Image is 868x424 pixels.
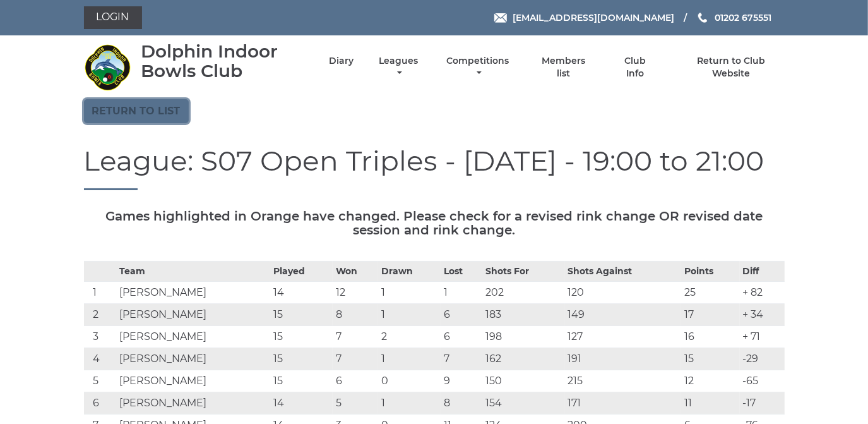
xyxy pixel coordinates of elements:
[564,370,681,392] td: 215
[564,304,681,326] td: 149
[378,370,441,392] td: 0
[270,370,333,392] td: 15
[441,326,482,348] td: 6
[270,348,333,370] td: 15
[482,348,564,370] td: 162
[534,55,592,80] a: Members list
[116,304,270,326] td: [PERSON_NAME]
[378,282,441,304] td: 1
[84,348,116,370] td: 4
[740,326,785,348] td: + 71
[740,370,785,392] td: -65
[378,348,441,370] td: 1
[84,99,189,123] a: Return to list
[84,304,116,326] td: 2
[333,370,379,392] td: 6
[681,348,739,370] td: 15
[482,392,564,415] td: 154
[740,262,785,282] th: Diff
[564,348,681,370] td: 191
[494,11,674,25] a: Email [EMAIL_ADDRESS][DOMAIN_NAME]
[333,348,379,370] td: 7
[564,392,681,415] td: 171
[615,55,656,80] a: Club Info
[84,392,116,415] td: 6
[482,370,564,392] td: 150
[116,326,270,348] td: [PERSON_NAME]
[116,348,270,370] td: [PERSON_NAME]
[378,262,441,282] th: Drawn
[333,304,379,326] td: 8
[378,304,441,326] td: 1
[482,304,564,326] td: 183
[482,326,564,348] td: 198
[376,55,421,80] a: Leagues
[270,304,333,326] td: 15
[681,392,739,415] td: 11
[482,282,564,304] td: 202
[681,370,739,392] td: 12
[333,392,379,415] td: 5
[270,282,333,304] td: 14
[378,392,441,415] td: 1
[677,55,784,80] a: Return to Club Website
[681,304,739,326] td: 17
[333,282,379,304] td: 12
[84,370,116,392] td: 5
[329,55,354,67] a: Diary
[681,262,739,282] th: Points
[740,304,785,326] td: + 34
[333,326,379,348] td: 7
[715,12,771,23] span: 01202 675551
[441,282,482,304] td: 1
[84,209,785,237] h5: Games highlighted in Orange have changed. Please check for a revised rink change OR revised date ...
[441,348,482,370] td: 7
[84,44,131,91] img: Dolphin Indoor Bowls Club
[270,262,333,282] th: Played
[740,392,785,415] td: -17
[482,262,564,282] th: Shots For
[494,13,507,23] img: Email
[116,370,270,392] td: [PERSON_NAME]
[116,262,270,282] th: Team
[564,282,681,304] td: 120
[564,326,681,348] td: 127
[333,262,379,282] th: Won
[116,282,270,304] td: [PERSON_NAME]
[116,392,270,415] td: [PERSON_NAME]
[378,326,441,348] td: 2
[444,55,513,80] a: Competitions
[513,12,674,23] span: [EMAIL_ADDRESS][DOMAIN_NAME]
[441,370,482,392] td: 9
[84,6,142,29] a: Login
[681,326,739,348] td: 16
[441,392,482,415] td: 8
[141,42,307,81] div: Dolphin Indoor Bowls Club
[441,262,482,282] th: Lost
[696,11,771,25] a: Phone us 01202 675551
[84,326,116,348] td: 3
[681,282,739,304] td: 25
[564,262,681,282] th: Shots Against
[270,392,333,415] td: 14
[740,348,785,370] td: -29
[84,282,116,304] td: 1
[698,13,707,23] img: Phone us
[740,282,785,304] td: + 82
[270,326,333,348] td: 15
[84,145,785,190] h1: League: S07 Open Triples - [DATE] - 19:00 to 21:00
[441,304,482,326] td: 6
